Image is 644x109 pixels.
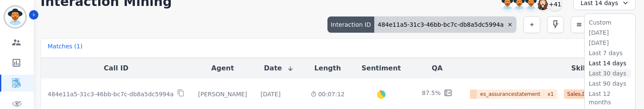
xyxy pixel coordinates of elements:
li: Last 90 days [589,79,631,88]
button: Length [314,63,341,73]
li: Custom [589,18,631,27]
li: Last 12 months [589,89,631,106]
button: Skills [571,63,591,73]
span: es_assurancestatement [477,89,544,99]
li: [DATE] [589,39,631,47]
span: Sales,DisSat [564,89,602,99]
div: Matches ( 1 ) [48,42,83,54]
div: Interaction ID [327,17,374,33]
div: [PERSON_NAME] [198,90,247,98]
div: 484e11a5-31c3-46bb-bc7c-db8a5dc5994a [374,17,516,33]
li: Last 14 days [589,59,631,67]
img: Bordered avatar [5,7,25,27]
span: x 1 [544,89,557,99]
button: QA [432,63,443,73]
li: Last 7 days [589,49,631,57]
li: [DATE] [589,28,631,37]
p: 484e11a5-31c3-46bb-bc7c-db8a5dc5994a [48,90,174,98]
button: Call ID [104,63,128,73]
div: [DATE] [260,90,280,98]
li: Last 30 days [589,69,631,78]
button: Agent [211,63,234,73]
div: 87.5% [422,89,440,99]
div: 00:07:12 [311,90,345,98]
button: Date [264,63,294,73]
button: Sentiment [362,63,401,73]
